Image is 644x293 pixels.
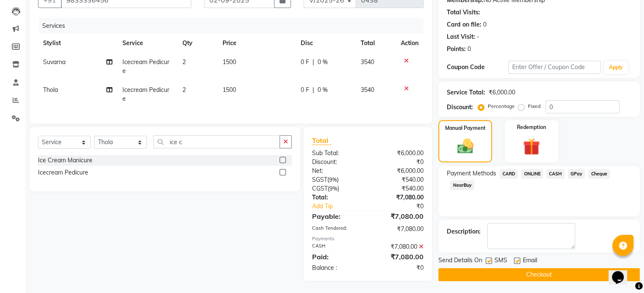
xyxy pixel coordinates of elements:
[306,202,378,211] a: Add Tip
[217,34,296,53] th: Price
[447,88,485,97] div: Service Total:
[312,176,327,183] span: SGST
[318,58,328,67] span: 0 %
[306,225,368,234] div: Cash Tendered:
[488,102,515,110] label: Percentage
[378,202,430,211] div: ₹0
[604,61,628,74] button: Apply
[447,63,508,72] div: Coupon Code
[489,88,515,97] div: ₹6,000.00
[447,45,466,54] div: Points:
[122,86,169,102] span: Icecream Pedicure
[452,137,478,156] img: _cash.svg
[306,242,368,251] div: CASH
[467,45,471,54] div: 0
[38,156,92,165] div: Ice Cream Manicure
[306,184,368,193] div: ( )
[361,58,374,66] span: 3540
[306,252,368,262] div: Paid:
[39,18,430,34] div: Services
[329,176,337,183] span: 9%
[306,211,368,221] div: Payable:
[38,34,117,53] th: Stylist
[306,149,368,158] div: Sub Total:
[306,193,368,202] div: Total:
[312,86,314,94] span: |
[368,242,430,251] div: ₹7,080.00
[368,158,430,167] div: ₹0
[445,124,486,132] label: Manual Payment
[588,169,610,179] span: Cheque
[438,268,640,281] button: Checkout
[306,263,368,272] div: Balance :
[368,184,430,193] div: ₹540.00
[312,136,332,145] span: Total
[447,32,475,41] div: Last Visit:
[318,86,328,94] span: 0 %
[182,86,186,94] span: 2
[306,167,368,175] div: Net:
[396,34,424,53] th: Action
[495,256,507,266] span: SMS
[122,58,169,75] span: Icecream Pedicure
[450,180,474,190] span: NearBuy
[447,169,496,178] span: Payment Methods
[368,149,430,158] div: ₹6,000.00
[356,34,396,53] th: Total
[38,168,88,177] div: Icecream Pedicure
[546,169,565,179] span: CASH
[500,169,518,179] span: CARD
[223,58,236,66] span: 1500
[43,58,65,66] span: Suvarna
[483,20,486,29] div: 0
[117,34,177,53] th: Service
[368,263,430,272] div: ₹0
[301,58,309,67] span: 0 F
[153,135,280,148] input: Search or Scan
[518,136,545,157] img: _gift.svg
[517,124,546,131] label: Redemption
[447,227,481,236] div: Description:
[368,225,430,234] div: ₹7,080.00
[447,20,481,29] div: Card on file:
[43,86,58,94] span: Thola
[312,185,328,192] span: CGST
[568,169,585,179] span: GPay
[447,8,480,17] div: Total Visits:
[182,58,186,66] span: 2
[368,167,430,175] div: ₹6,000.00
[528,102,541,110] label: Fixed
[368,175,430,184] div: ₹540.00
[368,193,430,202] div: ₹7,080.00
[306,158,368,167] div: Discount:
[177,34,217,53] th: Qty
[447,103,473,112] div: Discount:
[523,256,537,266] span: Email
[368,252,430,262] div: ₹7,080.00
[438,256,482,266] span: Send Details On
[521,169,543,179] span: ONLINE
[477,32,479,41] div: -
[306,175,368,184] div: ( )
[223,86,236,94] span: 1500
[312,235,424,242] div: Payments
[508,61,601,74] input: Enter Offer / Coupon Code
[301,86,309,94] span: 0 F
[296,34,355,53] th: Disc
[329,185,337,192] span: 9%
[361,86,374,94] span: 3540
[312,58,314,67] span: |
[368,211,430,221] div: ₹7,080.00
[609,259,636,285] iframe: chat widget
